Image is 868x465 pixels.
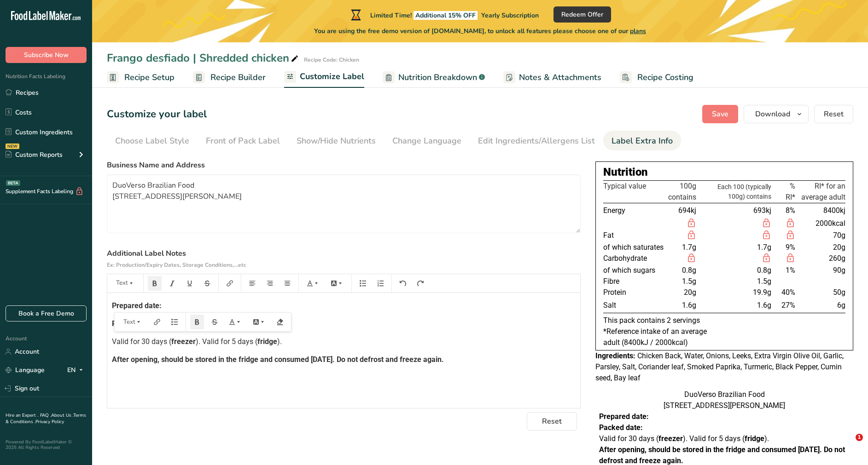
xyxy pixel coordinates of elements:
[781,301,795,310] span: 27%
[814,105,853,123] button: Reset
[837,434,859,456] iframe: Intercom live chat
[603,315,845,326] p: This pack contains 2 servings
[67,365,87,376] div: EN
[630,27,646,35] span: plans
[744,105,809,123] button: Download
[801,182,845,201] span: RI* for an average adult
[119,315,146,329] button: Text
[542,416,562,427] span: Reset
[599,433,850,444] p: Valid for 30 days ( ). Valid for 5 days ( ).
[666,181,698,203] th: 100g contains
[786,206,795,215] span: 8%
[111,276,139,291] button: Text
[40,412,51,419] a: FAQ .
[392,135,461,147] div: Change Language
[107,67,175,88] a: Recipe Setup
[115,135,189,147] div: Choose Label Style
[304,56,359,64] div: Recipe Code: Chicken
[755,109,790,120] span: Download
[257,337,277,346] span: fridge
[599,412,649,421] strong: Prepared date:
[171,337,196,346] span: freezer
[595,351,635,360] span: Ingredients:
[6,144,19,149] div: NEW
[637,71,693,84] span: Recipe Costing
[349,9,539,20] div: Limited Time!
[107,261,246,269] span: Ex: Production/Expiry Dates, Storage Conditions,...etc
[745,434,764,443] strong: fridge
[682,243,696,252] span: 1.7g
[112,301,162,310] span: Prepared date:
[856,434,863,441] span: 1
[277,337,282,346] span: ).
[599,423,643,432] strong: Packed date:
[6,412,86,425] a: Terms & Conditions .
[757,266,771,275] span: 0.8g
[603,242,666,253] td: of which saturates
[6,180,20,186] div: BETA
[603,253,666,265] td: Carbohydrate
[797,242,845,253] td: 20g
[107,160,581,171] label: Business Name and Address
[210,71,266,84] span: Recipe Builder
[193,67,266,88] a: Recipe Builder
[612,135,673,147] div: Label Extra Info
[107,248,581,270] label: Additional Label Notes
[684,288,696,297] span: 20g
[124,71,175,84] span: Recipe Setup
[24,50,69,60] span: Subscribe Now
[603,230,666,242] td: Fat
[603,203,666,218] td: Energy
[51,412,73,419] a: About Us .
[797,287,845,298] td: 50g
[112,319,156,328] span: Packed date:
[6,439,87,450] div: Powered By FoodLabelMaker © 2025 All Rights Reserved
[383,67,485,88] a: Nutrition Breakdown
[603,327,707,347] span: *Reference intake of an average adult (8400kJ / 2000kcal)
[797,298,845,313] td: 6g
[595,351,844,382] span: Chicken Back, Water, Onions, Leeks, Extra Virgin Olive Oil, Garlic, Parsley, Salt, Coriander leaf...
[6,412,38,419] a: Hire an Expert .
[712,109,728,120] span: Save
[284,66,364,88] a: Customize Label
[414,11,478,20] span: Additional 15% OFF
[620,67,693,88] a: Recipe Costing
[786,266,795,275] span: 1%
[781,288,795,297] span: 40%
[561,10,603,19] span: Redeem Offer
[603,265,666,276] td: of which sugars
[314,26,646,36] span: You are using the free demo version of [DOMAIN_NAME], to unlock all features please choose one of...
[595,389,853,411] div: DuoVerso Brazilian Food [STREET_ADDRESS][PERSON_NAME]
[519,71,601,84] span: Notes & Attachments
[35,419,64,425] a: Privacy Policy
[6,150,63,160] div: Custom Reports
[196,337,257,346] span: ). Valid for 5 days (
[786,243,795,252] span: 9%
[206,135,280,147] div: Front of Pack Label
[527,412,577,431] button: Reset
[702,105,738,123] button: Save
[553,6,611,23] button: Redeem Offer
[797,265,845,276] td: 90g
[658,434,683,443] strong: freezer
[757,243,771,252] span: 1.7g
[682,266,696,275] span: 0.8g
[297,135,376,147] div: Show/Hide Nutrients
[398,71,477,84] span: Nutrition Breakdown
[112,337,171,346] span: Valid for 30 days (
[797,230,845,242] td: 70g
[478,135,595,147] div: Edit Ingredients/Allergens List
[797,218,845,230] td: 2000kcal
[481,11,539,20] span: Yearly Subscription
[682,301,696,310] span: 1.6g
[678,206,696,215] span: 694kj
[300,70,364,83] span: Customize Label
[698,181,773,203] th: Each 100 (typically 100g) contains
[6,362,45,378] a: Language
[603,298,666,313] td: Salt
[797,203,845,218] td: 8400kj
[753,288,771,297] span: 19.9g
[112,355,444,364] span: After opening, should be stored in the fridge and consumed [DATE]. Do not defrost and freeze again.
[603,276,666,287] td: Fibre
[786,182,795,201] span: % RI*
